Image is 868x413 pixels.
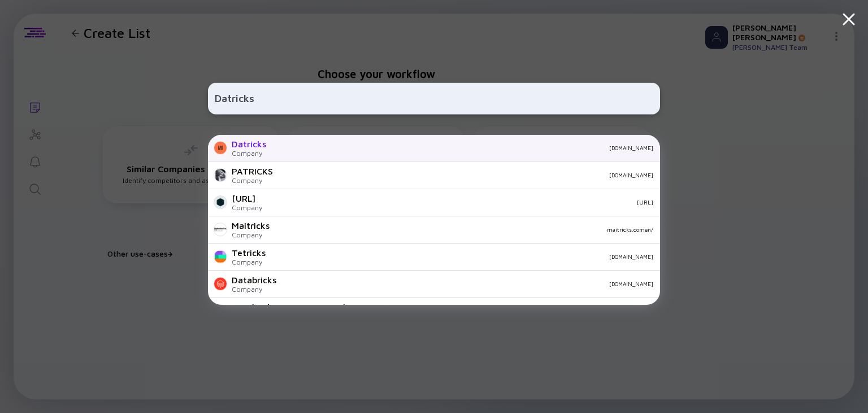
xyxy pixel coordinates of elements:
[282,172,653,178] div: [DOMAIN_NAME]
[232,193,262,203] div: [URL]
[232,220,270,231] div: Maitricks
[285,280,653,287] div: [DOMAIN_NAME]
[275,144,653,151] div: [DOMAIN_NAME]
[275,253,653,260] div: [DOMAIN_NAME]
[271,199,653,206] div: [URL]
[232,285,276,293] div: Company
[232,139,266,149] div: Datricks
[232,302,348,312] div: Databricks Mosaic Research
[232,166,273,176] div: PATRICKS
[232,149,266,157] div: Company
[232,176,273,185] div: Company
[215,88,653,109] input: Search Company or Investor...
[232,231,270,239] div: Company
[232,248,266,258] div: Tetricks
[232,275,276,285] div: Databricks
[232,203,262,212] div: Company
[232,258,266,266] div: Company
[279,226,653,233] div: maitricks.comen/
